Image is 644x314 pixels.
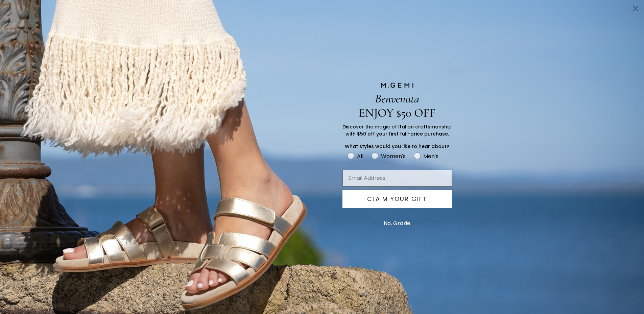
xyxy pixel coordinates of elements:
[375,92,419,106] span: Benvenuta
[380,82,414,88] img: M.GEMI
[359,106,435,120] span: ENJOY $50 OFF
[342,123,452,137] span: Discover the magic of Italian craftsmanship with $50 off your first full-price purchase.
[423,152,438,161] div: Men's
[342,190,452,208] button: CLAIM YOUR GIFT
[342,170,452,187] input: Email Address
[629,3,641,15] button: Close dialog
[345,143,449,150] span: What styles would you like to hear about?
[380,215,414,232] button: No, Grazie
[381,152,406,161] div: Women's
[357,152,363,161] div: All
